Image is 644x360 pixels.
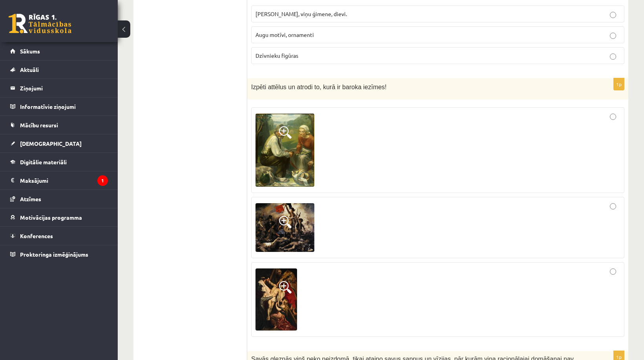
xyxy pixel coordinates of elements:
a: Sākums [10,42,108,60]
legend: Maksājumi [20,171,108,189]
a: Digitālie materiāli [10,153,108,171]
span: Konferences [20,232,53,239]
img: 1.png [255,114,314,187]
a: Aktuāli [10,61,108,79]
span: Mācību resursi [20,121,58,129]
span: Atzīmes [20,195,41,202]
span: Izpēti attēlus un atrodi to, kurā ir baroka iezīmes! [251,84,387,90]
span: [DEMOGRAPHIC_DATA] [20,140,82,147]
span: Augu motīvi, ornamenti [255,31,314,38]
a: Informatīvie ziņojumi [10,97,108,116]
span: Digitālie materiāli [20,158,67,165]
p: 1p [613,78,624,90]
img: 2.png [255,203,314,252]
img: 3.png [255,268,297,331]
a: Proktoringa izmēģinājums [10,245,108,263]
a: [DEMOGRAPHIC_DATA] [10,134,108,152]
a: Maksājumi1 [10,171,108,189]
input: [PERSON_NAME], viņu ģimene, dievi. [610,12,616,18]
a: Konferences [10,227,108,245]
a: Mācību resursi [10,116,108,134]
span: Dzīvnieku figūras [255,52,298,59]
legend: Informatīvie ziņojumi [20,97,108,116]
span: Proktoringa izmēģinājums [20,251,88,258]
span: Aktuāli [20,66,39,73]
i: 1 [97,175,108,186]
a: Ziņojumi [10,79,108,97]
legend: Ziņojumi [20,79,108,97]
a: Motivācijas programma [10,208,108,226]
a: Rīgas 1. Tālmācības vidusskola [9,14,71,33]
input: Augu motīvi, ornamenti [610,33,616,39]
span: Sākums [20,48,40,55]
input: Dzīvnieku figūras [610,53,616,60]
span: Motivācijas programma [20,214,82,221]
a: Atzīmes [10,190,108,208]
span: [PERSON_NAME], viņu ģimene, dievi. [255,10,347,17]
